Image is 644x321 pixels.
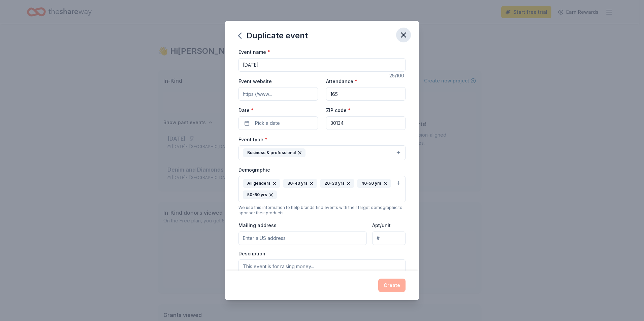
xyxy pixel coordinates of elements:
[243,190,277,199] div: 50-60 yrs
[238,30,308,41] div: Duplicate event
[238,87,318,101] input: https://www...
[238,78,272,85] label: Event website
[238,58,406,72] input: Spring Fundraiser
[238,116,318,130] button: Pick a date
[238,136,267,143] label: Event type
[243,179,280,188] div: All genders
[238,176,406,202] button: All genders30-40 yrs20-30 yrs40-50 yrs50-60 yrs
[372,231,406,245] input: #
[238,145,406,160] button: Business & professional
[372,222,391,229] label: Apt/unit
[326,78,357,85] label: Attendance
[320,179,354,188] div: 20-30 yrs
[238,49,270,56] label: Event name
[238,167,270,173] label: Demographic
[283,179,317,188] div: 30-40 yrs
[357,179,391,188] div: 40-50 yrs
[389,72,406,80] div: 25 /100
[238,222,277,229] label: Mailing address
[326,107,351,114] label: ZIP code
[243,148,305,157] div: Business & professional
[238,107,318,114] label: Date
[238,231,367,245] input: Enter a US address
[255,119,280,127] span: Pick a date
[238,205,406,216] div: We use this information to help brands find events with their target demographic to sponsor their...
[238,250,265,257] label: Description
[326,116,406,130] input: 12345 (U.S. only)
[326,87,406,101] input: 20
